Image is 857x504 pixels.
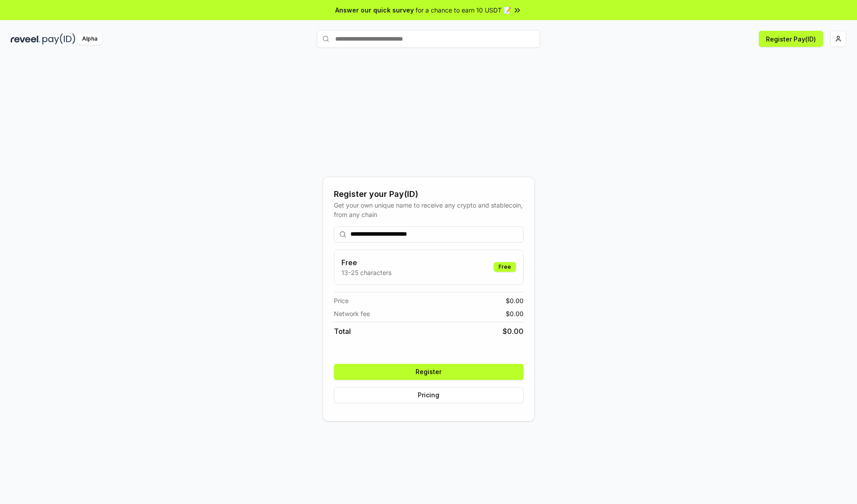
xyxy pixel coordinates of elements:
[11,33,41,45] img: reveel_dark
[77,33,102,45] div: Alpha
[334,364,524,380] button: Register
[341,268,391,277] p: 13-25 characters
[416,5,511,15] span: for a chance to earn 10 USDT 📝
[503,326,524,337] span: $ 0.00
[506,296,524,305] span: $ 0.00
[335,5,414,15] span: Answer our quick survey
[334,296,349,305] span: Price
[334,200,524,219] div: Get your own unique name to receive any crypto and stablecoin, from any chain
[494,262,516,272] div: Free
[759,31,823,47] button: Register Pay(ID)
[334,309,370,318] span: Network fee
[42,33,75,45] img: pay_id
[341,257,391,268] h3: Free
[334,188,524,200] div: Register your Pay(ID)
[334,326,351,337] span: Total
[506,309,524,318] span: $ 0.00
[334,387,524,403] button: Pricing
